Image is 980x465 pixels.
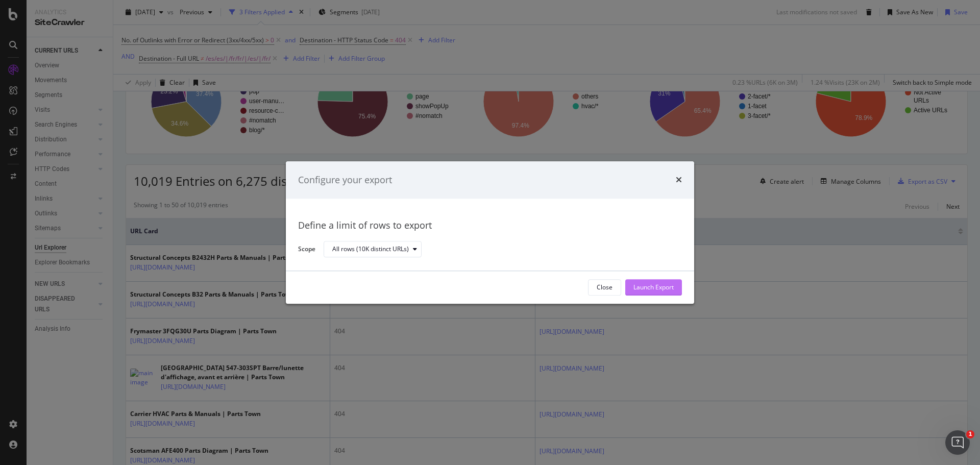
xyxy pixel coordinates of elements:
[324,241,422,258] button: All rows (10K distinct URLs)
[588,279,621,296] button: Close
[298,219,682,233] div: Define a limit of rows to export
[298,174,392,187] div: Configure your export
[286,161,694,304] div: modal
[597,283,612,292] div: Close
[676,174,682,187] div: times
[332,247,409,253] div: All rows (10K distinct URLs)
[625,279,682,296] button: Launch Export
[966,430,974,438] span: 1
[633,283,674,292] div: Launch Export
[945,430,970,455] iframe: Intercom live chat
[298,244,315,256] label: Scope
